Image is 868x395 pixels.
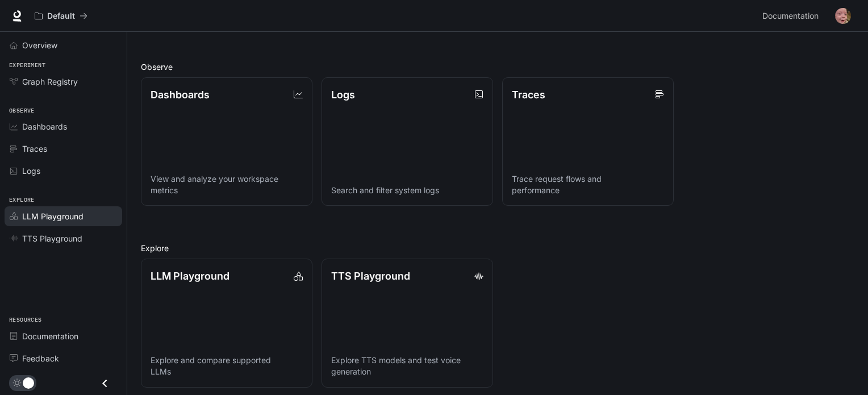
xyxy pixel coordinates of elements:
p: View and analyze your workspace metrics [151,173,303,196]
span: Feedback [22,352,59,364]
p: Explore and compare supported LLMs [151,355,303,377]
span: Documentation [22,330,78,342]
h2: Observe [141,61,854,73]
a: Dashboards [5,117,122,136]
h2: Explore [141,242,854,254]
a: Documentation [5,326,122,346]
a: Graph Registry [5,72,122,92]
a: Feedback [5,348,122,368]
p: Search and filter system logs [331,185,483,196]
span: Dark mode toggle [23,376,34,389]
p: Dashboards [151,87,210,102]
a: Traces [5,139,122,159]
button: All workspaces [30,5,93,27]
p: Traces [512,87,545,102]
span: LLM Playground [22,210,84,222]
p: LLM Playground [151,268,229,284]
a: DashboardsView and analyze your workspace metrics [141,77,312,206]
a: Overview [5,35,122,55]
button: Close drawer [92,372,118,395]
a: Documentation [758,5,827,27]
a: LLM Playground [5,206,122,226]
p: Trace request flows and performance [512,173,664,196]
img: User avatar [835,8,851,24]
span: Documentation [762,9,819,23]
span: Overview [22,39,57,51]
span: Dashboards [22,120,67,132]
p: Logs [331,87,355,102]
a: TTS PlaygroundExplore TTS models and test voice generation [322,259,493,388]
p: Default [47,11,75,21]
a: Logs [5,161,122,181]
p: Explore TTS models and test voice generation [331,355,483,377]
a: LogsSearch and filter system logs [322,77,493,206]
span: TTS Playground [22,232,82,244]
a: TTS Playground [5,228,122,248]
span: Logs [22,165,40,177]
p: TTS Playground [331,268,410,284]
span: Traces [22,143,47,155]
span: Graph Registry [22,76,78,88]
a: LLM PlaygroundExplore and compare supported LLMs [141,259,312,388]
button: User avatar [832,5,854,27]
a: TracesTrace request flows and performance [502,77,674,206]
